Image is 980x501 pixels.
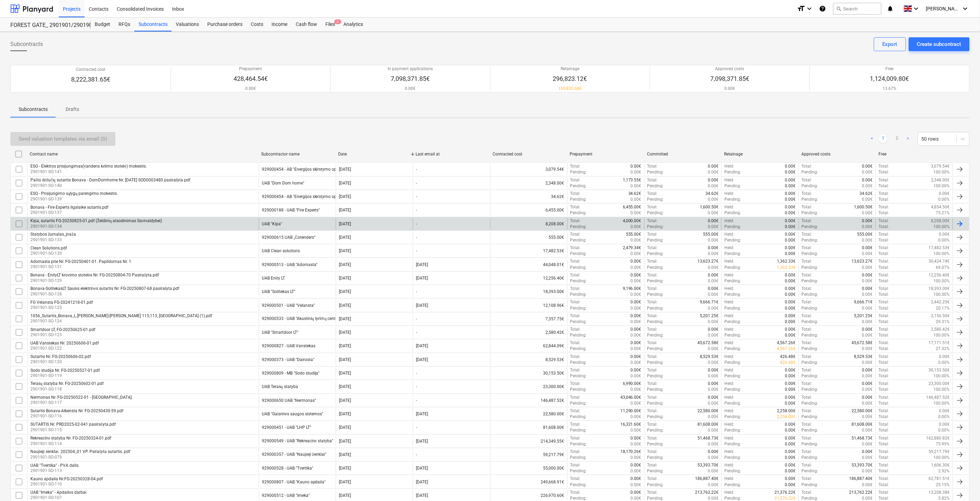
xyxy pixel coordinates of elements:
[631,224,641,230] p: 0.00€
[570,265,587,271] p: Pending :
[570,169,587,175] p: Pending :
[30,210,108,216] p: 2901901-SO-137
[30,164,147,169] div: ESO - Elektros prisijungimas(vandens kėlimo stotelė) mokestis.
[172,18,203,31] a: Valuations
[802,218,812,224] p: Total :
[647,197,664,202] p: Pending :
[114,18,134,31] a: RFQs
[854,204,873,210] p: 1,600.50€
[570,231,581,237] p: Total :
[631,258,641,264] p: 0.00€
[570,237,587,243] p: Pending :
[570,218,581,224] p: Total :
[339,248,351,253] div: [DATE]
[234,66,268,72] p: Prepayment
[708,169,719,175] p: 0.00€
[868,135,876,143] a: Previous page
[490,395,567,406] div: 146,487.52€
[934,183,950,189] p: 100.00%
[490,258,567,270] div: 44,048.01€
[708,265,719,271] p: 0.00€
[30,246,67,250] div: Clean Solutions.pdf
[777,258,796,264] p: 1,362.33€
[700,204,719,210] p: 1,600.50€
[802,245,812,251] p: Total :
[267,18,292,31] div: Income
[785,197,796,202] p: 0.00€
[570,177,581,183] p: Total :
[647,258,658,264] p: Total :
[30,152,256,157] div: Contract name
[416,208,417,212] div: -
[879,265,889,271] p: Total :
[802,224,818,230] p: Pending :
[647,218,658,224] p: Total :
[626,231,641,237] p: 555.00€
[724,210,741,216] p: Pending :
[203,18,247,31] div: Purchase orders
[710,75,749,83] p: 7,098,371.85€
[724,265,741,271] p: Pending :
[490,191,567,202] div: 34.62€
[570,258,581,264] p: Total :
[879,218,889,224] p: Total :
[91,18,114,31] div: Budget
[724,169,741,175] p: Pending :
[708,245,719,251] p: 0.00€
[321,18,339,31] div: Files
[939,197,950,202] p: 0.00%
[777,265,796,271] p: 1,362.33€
[862,210,873,216] p: 0.00€
[862,251,873,257] p: 0.00€
[724,218,734,224] p: Held :
[929,258,950,264] p: 30,424.74€
[724,251,741,257] p: Pending :
[917,40,961,49] div: Create subcontract
[334,19,341,24] span: 3
[802,237,818,243] p: Pending :
[893,135,901,143] a: Page 2
[647,251,664,257] p: Pending :
[30,169,147,175] p: 2901901-SO-141
[785,183,796,189] p: 0.00€
[416,194,417,199] div: -
[931,204,950,210] p: 4,854.50€
[862,183,873,189] p: 0.00€
[802,191,812,197] p: Total :
[647,237,664,243] p: Pending :
[647,265,664,271] p: Pending :
[879,245,889,251] p: Total :
[647,224,664,230] p: Pending :
[710,66,749,72] p: Approved costs
[708,210,719,216] p: 0.00€
[802,183,818,189] p: Pending :
[416,235,417,240] div: -
[490,218,567,230] div: 8,208.00€
[870,86,909,92] p: 13.67%
[30,218,162,224] div: Kipa, sutartis FG-20250825-01.pdf (Želdinių atsodinimas Savivaldybei)
[490,422,567,433] div: 81,608.00€
[961,4,970,13] i: keyboard_arrow_down
[490,204,567,216] div: 6,455.00€
[879,251,889,257] p: Total :
[647,169,664,175] p: Pending :
[262,248,300,253] div: UAB Clean solutions
[30,205,108,210] div: Bonava - Fire Experts ilgalaike sutartis.pdf
[934,169,950,175] p: 100.00%
[939,237,950,243] p: 0.00%
[490,449,567,461] div: 59,217.79€
[493,152,564,157] div: Contracted cost
[785,218,796,224] p: 0.00€
[247,18,267,31] div: Costs
[852,258,873,264] p: 13,623.27€
[802,251,818,257] p: Pending :
[862,177,873,183] p: 0.00€
[934,251,950,257] p: 100.00%
[71,75,110,84] p: 8,222,381.65€
[647,245,658,251] p: Total :
[134,18,172,31] a: Subcontracts
[862,245,873,251] p: 0.00€
[570,191,581,197] p: Total :
[697,258,719,264] p: 13,623.27€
